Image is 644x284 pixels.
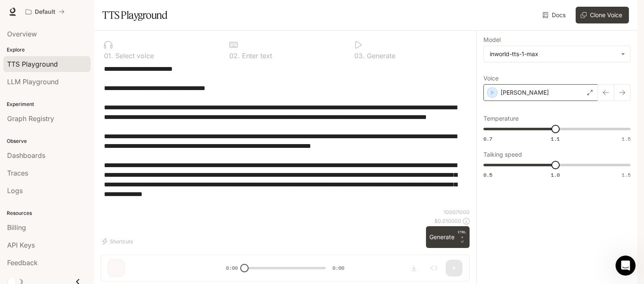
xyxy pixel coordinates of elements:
[102,7,167,23] h1: TTS Playground
[426,226,470,248] button: GenerateCTRL +⏎
[622,135,631,142] span: 1.5
[101,235,136,248] button: Shortcuts
[483,37,501,43] p: Model
[483,152,522,157] p: Talking speed
[365,52,395,59] p: Generate
[483,135,492,142] span: 0.7
[35,8,55,15] p: Default
[434,217,461,225] p: $ 0.010000
[551,171,560,178] span: 1.0
[22,3,68,20] button: All workspaces
[354,52,365,59] p: 0 3 .
[541,7,569,23] a: Docs
[490,50,617,58] div: inworld-tts-1-max
[240,52,272,59] p: Enter text
[615,256,636,276] iframe: Intercom live chat
[113,52,154,59] p: Select voice
[622,171,631,178] span: 1.5
[576,7,629,23] button: Clone Voice
[484,46,630,62] div: inworld-tts-1-max
[444,209,470,216] p: 1000 / 1000
[229,52,240,59] p: 0 2 .
[458,230,466,245] p: ⏎
[458,230,466,240] p: CTRL +
[483,116,519,121] p: Temperature
[483,75,499,81] p: Voice
[551,135,560,142] span: 1.1
[483,171,492,178] span: 0.5
[104,52,113,59] p: 0 1 .
[501,88,549,97] p: [PERSON_NAME]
